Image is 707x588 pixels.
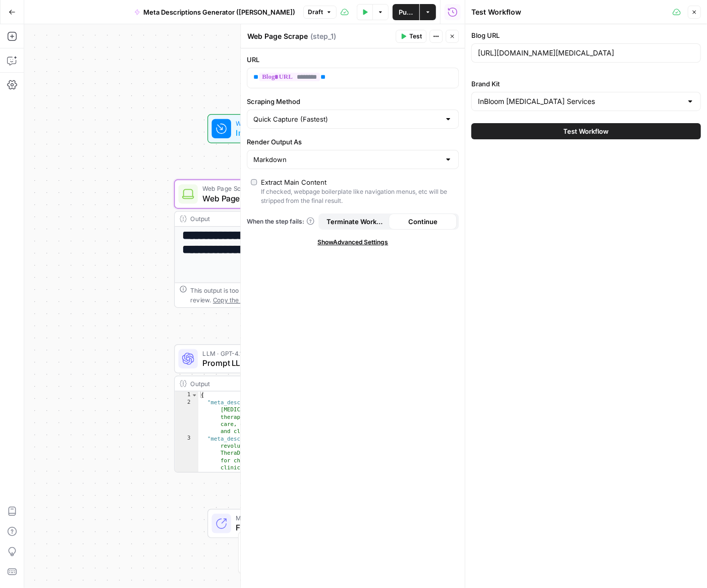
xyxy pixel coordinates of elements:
[247,96,459,106] label: Scraping Method
[213,296,259,303] span: Copy the output
[247,137,459,147] label: Render Output As
[310,31,336,41] span: ( step_1 )
[471,123,701,139] button: Test Workflow
[399,7,413,17] span: Publish
[308,8,323,17] span: Draft
[247,55,459,65] label: URL
[203,357,329,369] span: Prompt LLM
[317,238,388,247] span: Show Advanced Settings
[396,30,426,43] button: Test
[408,217,438,227] span: Continue
[247,217,314,226] a: When the step fails:
[174,114,362,143] div: WorkflowInput SettingsInputs
[471,30,701,40] label: Blog URL
[191,379,329,389] div: Output
[247,31,308,41] textarea: Web Page Scrape
[175,471,198,508] div: 4
[320,213,389,230] button: Terminate Workflow
[471,79,701,89] label: Brand Kit
[327,217,383,227] span: Terminate Workflow
[174,509,362,539] div: Multiple OutputsFormat OutputsStep 3
[393,4,419,20] button: Publish
[409,32,422,41] span: Test
[251,179,257,185] input: Extract Main ContentIf checked, webpage boilerplate like navigation menus, etc will be stripped f...
[261,177,327,187] div: Extract Main Content
[128,4,301,20] button: Meta Descriptions Generator ([PERSON_NAME])
[203,184,330,193] span: Web Page Scrape
[261,187,455,205] div: If checked, webpage boilerplate like navigation menus, etc will be stripped from the final result.
[303,6,337,19] button: Draft
[175,435,198,471] div: 3
[191,392,198,399] span: Toggle code folding, rows 1 through 7
[253,154,440,165] input: Markdown
[478,96,682,106] input: InBloom Autism Services
[174,344,362,472] div: LLM · GPT-4.1Prompt LLMStep 2Output{ "meta_description_1":"Discover how InBloom [MEDICAL_DATA] Se...
[564,126,609,136] span: Test Workflow
[191,286,357,305] div: This output is too large & has been abbreviated for review. to view the full content.
[203,349,329,358] span: LLM · GPT-4.1
[203,192,330,204] span: Web Page Scrape
[191,214,329,224] div: Output
[253,114,440,124] input: Quick Capture (Fastest)
[143,7,295,17] span: Meta Descriptions Generator ([PERSON_NAME])
[175,392,198,399] div: 1
[175,399,198,435] div: 2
